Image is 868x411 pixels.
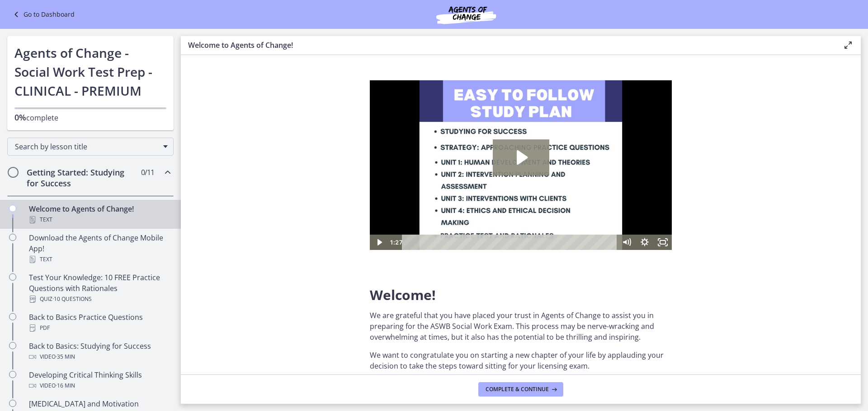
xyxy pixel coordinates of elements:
span: 0% [14,112,26,123]
button: Play Video: c1o6hcmjueu5qasqsu00.mp4 [123,59,179,95]
span: · 35 min [56,351,75,362]
div: Video [29,351,170,362]
div: Text [29,254,170,265]
img: Agents of Change [412,4,520,25]
div: Video [29,380,170,391]
p: We are grateful that you have placed your trust in Agents of Change to assist you in preparing fo... [370,310,672,342]
h3: Welcome to Agents of Change! [188,40,828,51]
span: Search by lesson title [15,142,159,152]
span: 0 / 11 [141,167,154,178]
h1: Agents of Change - Social Work Test Prep - CLINICAL - PREMIUM [14,43,166,100]
a: Go to Dashboard [11,9,75,20]
span: · 16 min [56,380,75,391]
div: Playbar [39,154,243,170]
div: Download the Agents of Change Mobile App! [29,232,170,265]
button: Mute [248,154,266,170]
h2: Getting Started: Studying for Success [27,167,137,189]
div: Back to Basics: Studying for Success [29,341,170,362]
button: Fullscreen [284,154,302,170]
div: Welcome to Agents of Change! [29,203,170,225]
span: Welcome! [370,286,436,304]
button: Complete & continue [478,382,563,397]
span: Complete & continue [486,386,549,393]
div: Text [29,214,170,225]
div: Test Your Knowledge: 10 FREE Practice Questions with Rationales [29,272,170,305]
button: Show settings menu [266,154,284,170]
div: Search by lesson title [7,138,174,156]
div: Developing Critical Thinking Skills [29,369,170,391]
p: complete [14,112,166,123]
div: Back to Basics Practice Questions [29,312,170,333]
span: · 10 Questions [52,294,92,305]
div: Quiz [29,294,170,305]
p: We want to congratulate you on starting a new chapter of your life by applauding your decision to... [370,350,672,371]
div: PDF [29,323,170,333]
